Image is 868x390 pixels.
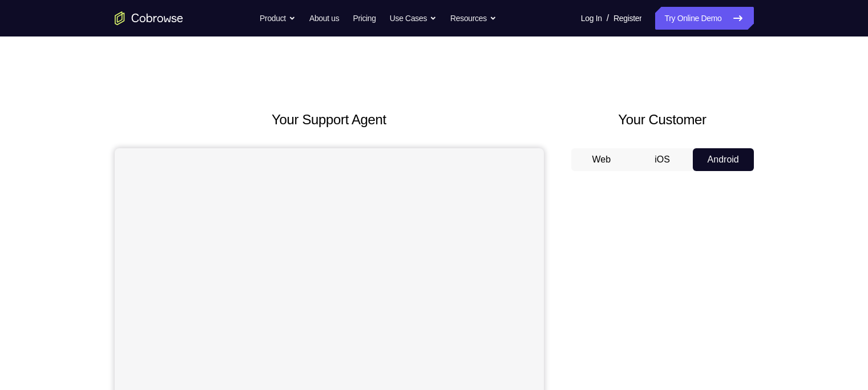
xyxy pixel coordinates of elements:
[693,148,754,171] button: Android
[115,109,544,130] h2: Your Support Agent
[571,148,632,171] button: Web
[353,7,376,30] a: Pricing
[260,7,296,30] button: Product
[632,148,693,171] button: iOS
[309,7,339,30] a: About us
[607,11,609,25] span: /
[655,7,753,30] a: Try Online Demo
[115,11,183,25] a: Go to the home page
[571,109,754,130] h2: Your Customer
[581,7,602,30] a: Log In
[450,7,496,30] button: Resources
[390,7,437,30] button: Use Cases
[613,7,641,30] a: Register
